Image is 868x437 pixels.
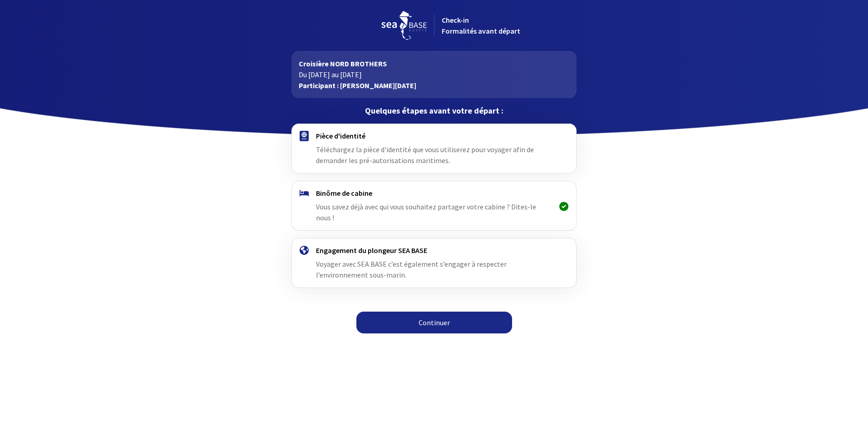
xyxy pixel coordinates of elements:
h4: Engagement du plongeur SEA BASE [316,246,552,255]
a: Continuer [356,312,512,333]
span: Check-in Formalités avant départ [442,15,520,35]
p: Participant : [PERSON_NAME][DATE] [299,80,569,91]
span: Voyager avec SEA BASE c’est également s’engager à respecter l’environnement sous-marin. [316,259,507,279]
img: engagement.svg [300,246,309,255]
h4: Pièce d'identité [316,131,552,140]
span: Vous savez déjà avec qui vous souhaitez partager votre cabine ? Dites-le nous ! [316,202,536,222]
span: Téléchargez la pièce d'identité que vous utiliserez pour voyager afin de demander les pré-autoris... [316,145,534,165]
h4: Binôme de cabine [316,189,552,198]
p: Du [DATE] au [DATE] [299,69,569,80]
img: binome.svg [300,190,309,196]
p: Quelques étapes avant votre départ : [291,105,576,116]
img: logo_seabase.svg [381,11,427,40]
img: passport.svg [300,131,309,141]
p: Croisière NORD BROTHERS [299,58,569,69]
